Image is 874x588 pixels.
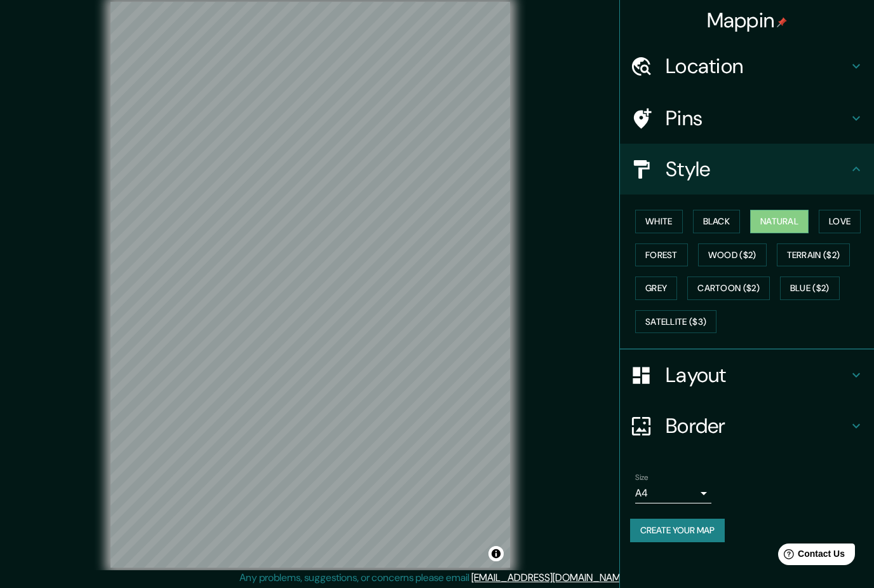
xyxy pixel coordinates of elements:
[620,144,874,195] div: Style
[635,483,711,503] div: A4
[620,41,874,92] div: Location
[635,210,683,233] button: White
[666,53,849,79] h4: Location
[761,538,860,574] iframe: Help widget launcher
[635,310,716,334] button: Satellite ($3)
[750,210,809,233] button: Natural
[620,350,874,400] div: Layout
[777,17,787,27] img: pin-icon.png
[698,243,767,267] button: Wood ($2)
[780,277,840,300] button: Blue ($2)
[819,210,861,233] button: Love
[635,277,677,300] button: Grey
[777,243,850,267] button: Terrain ($2)
[620,93,874,144] div: Pins
[488,546,504,561] button: Toggle attribution
[111,2,510,568] canvas: Map
[693,210,741,233] button: Black
[666,413,849,439] h4: Border
[471,571,628,584] a: [EMAIL_ADDRESS][DOMAIN_NAME]
[687,277,770,300] button: Cartoon ($2)
[620,400,874,451] div: Border
[666,362,849,388] h4: Layout
[666,106,849,131] h4: Pins
[630,519,725,542] button: Create your map
[666,156,849,182] h4: Style
[239,570,630,585] p: Any problems, suggestions, or concerns please email .
[635,472,649,483] label: Size
[707,8,788,33] h4: Mappin
[635,243,688,267] button: Forest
